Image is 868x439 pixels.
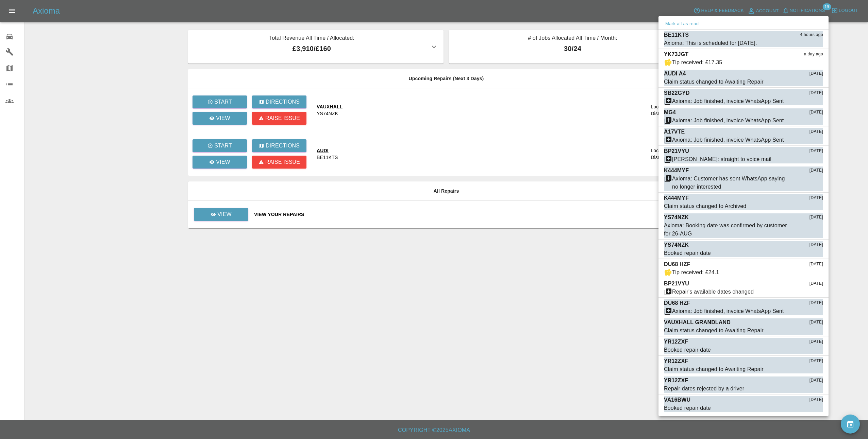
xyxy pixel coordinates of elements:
div: Axioma: Job finished, invoice WhatsApp Sent [672,97,784,105]
p: VA16BWU [664,396,690,404]
p: DU68 HZF [664,299,690,307]
p: DU68 HZF [664,260,690,268]
p: K444MYF [664,194,689,202]
div: Axioma: Job finished, invoice WhatsApp Sent [672,117,784,125]
div: Tip received: £24.1 [672,268,719,277]
p: VAUXHALL GRANDLAND [664,318,731,327]
p: SB22GYD [664,89,690,97]
div: Axioma: Job finished, invoice WhatsApp Sent [672,307,784,315]
span: [DATE] [809,167,823,174]
span: a day ago [804,51,823,58]
span: [DATE] [809,319,823,326]
span: [DATE] [809,195,823,201]
span: [DATE] [809,300,823,306]
div: Claim status changed to Awaiting Repair [664,365,764,373]
p: YS74NZK [664,241,689,249]
p: BP21VYU [664,147,689,155]
p: MG4 [664,108,676,117]
span: [DATE] [809,90,823,96]
p: A17VTE [664,128,685,136]
p: YR12ZXF [664,357,688,365]
span: [DATE] [809,358,823,365]
span: [DATE] [809,377,823,384]
div: Axioma: Job finished, invoice WhatsApp Sent [672,136,784,144]
div: Booked repair date [664,404,711,412]
div: Axioma: Booking date was confirmed by customer for 26-AUG [664,222,789,238]
div: Claim status changed to Awaiting Repair [664,78,764,86]
p: BP21VYU [664,280,689,288]
span: [DATE] [809,109,823,116]
p: YR12ZXF [664,338,688,346]
p: YK73JGT [664,50,688,58]
span: [DATE] [809,70,823,77]
div: Axioma: Customer has sent WhatsApp saying no longer interested [672,175,789,191]
div: Repair's available dates changed [672,288,754,296]
button: Mark all as read [664,20,700,28]
span: [DATE] [809,128,823,135]
div: Claim status changed to Archived [664,202,746,210]
span: [DATE] [809,397,823,403]
p: YR12ZXF [664,376,688,385]
span: 4 hours ago [800,32,823,38]
p: YS74NZK [664,213,689,222]
div: Repair dates rejected by a driver [664,385,744,393]
p: BE11KTS [664,31,689,39]
p: K444MYF [664,166,689,175]
span: [DATE] [809,242,823,248]
span: [DATE] [809,214,823,221]
p: AUDI A4 [664,70,686,78]
div: [PERSON_NAME]: straight to voice mail [672,155,771,163]
div: Claim status changed to Awaiting Repair [664,327,764,335]
span: [DATE] [809,261,823,268]
span: [DATE] [809,338,823,345]
div: Booked repair date [664,249,711,257]
span: [DATE] [809,148,823,155]
div: Tip received: £17.35 [672,58,722,67]
div: Axioma: This is scheduled for [DATE]. [664,39,757,47]
div: Booked repair date [664,346,711,354]
span: [DATE] [809,280,823,287]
